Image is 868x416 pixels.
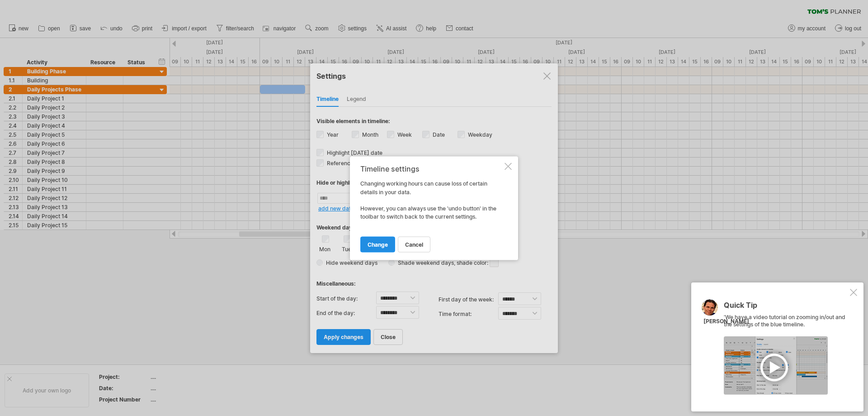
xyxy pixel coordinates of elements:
a: cancel [398,236,430,252]
div: Changing working hours can cause loss of certain details in your data. However, you can always us... [360,164,503,252]
span: change [368,241,388,248]
a: change [360,236,395,252]
span: cancel [405,241,423,248]
div: [PERSON_NAME] [703,318,749,325]
div: Quick Tip [724,301,848,314]
div: timeline settings [360,164,503,172]
div: 'We have a video tutorial on zooming in/out and the settings of the blue timeline. [724,301,848,395]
